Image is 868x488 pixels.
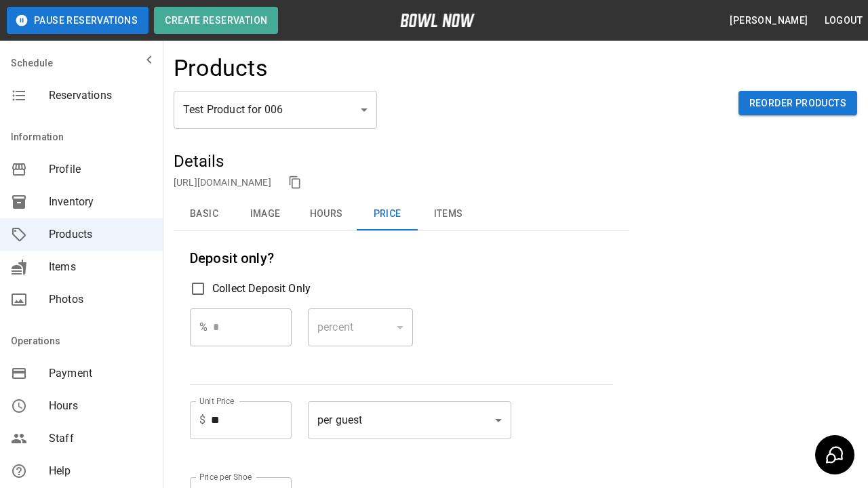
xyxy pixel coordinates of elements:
span: Items [49,259,152,275]
div: basic tabs example [174,198,629,230]
span: Reservations [49,87,152,104]
a: [URL][DOMAIN_NAME] [174,177,271,188]
p: $ [199,412,205,428]
h6: Deposit only? [190,247,613,269]
span: Profile [49,161,152,178]
button: Hours [296,198,357,230]
span: Inventory [49,194,152,210]
div: per guest [308,401,511,439]
button: Logout [819,8,868,33]
span: Payment [49,365,152,382]
button: Reorder Products [738,91,857,116]
span: Photos [49,291,152,308]
button: Pause Reservations [7,7,149,34]
span: Help [49,463,152,479]
span: Collect Deposit Only [212,281,311,297]
p: % [199,319,208,335]
button: Items [418,198,479,230]
button: Create Reservation [154,7,278,34]
div: Test Product for 006 [174,91,377,129]
img: logo [400,14,475,27]
div: percent [308,308,413,346]
span: Products [49,226,152,243]
h4: Products [174,54,268,83]
button: Price [357,198,418,230]
button: copy link [285,172,305,192]
span: Hours [49,398,152,414]
button: [PERSON_NAME] [724,8,813,33]
button: Basic [174,198,235,230]
h5: Details [174,150,629,172]
span: Staff [49,430,152,447]
button: Image [235,198,296,230]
